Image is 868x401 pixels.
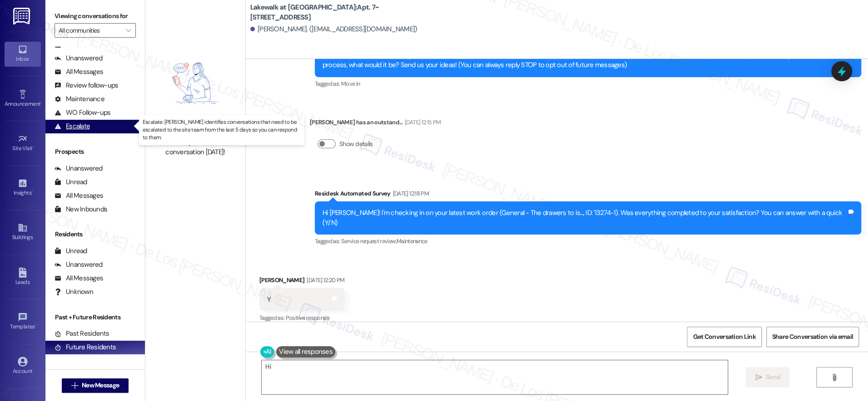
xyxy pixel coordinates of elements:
span: • [40,99,42,106]
div: [PERSON_NAME] has an outstand... [310,117,441,130]
div: Hi [PERSON_NAME]! We're so glad you chose Lakewalk at [GEOGRAPHIC_DATA]! We would love to improve... [322,51,847,70]
div: Tagged as: [315,77,861,90]
img: ResiDesk Logo [13,8,32,24]
span: • [31,188,33,195]
span: • [35,322,36,328]
i:  [755,374,762,381]
div: Unanswered [55,260,103,269]
button: Share Conversation via email [766,327,859,347]
div: Review follow-ups [55,81,118,90]
span: Service request review , [341,237,397,245]
label: Show details [339,139,373,149]
div: Future Residents [55,342,116,352]
a: Leads [5,265,41,289]
span: Positive response [286,314,329,322]
div: Tagged as: [259,311,345,324]
b: Lakewalk at [GEOGRAPHIC_DATA]: Apt. 7~[STREET_ADDRESS] [250,3,432,22]
div: Unanswered [55,164,103,173]
div: Hi [PERSON_NAME]! I'm checking in on your latest work order (General - The drawers to is..., ID: ... [322,208,847,228]
div: Prospects [45,147,145,156]
div: [PERSON_NAME]. ([EMAIL_ADDRESS][DOMAIN_NAME]) [250,24,417,34]
div: Tagged as: [315,235,861,248]
div: All Messages [55,191,103,200]
div: All Messages [55,274,103,283]
span: Send [766,372,780,382]
div: [DATE] 12:20 PM [304,275,344,285]
div: WO Follow-ups [55,108,110,117]
button: New Message [62,378,129,393]
div: Unanswered [55,54,103,63]
button: Send [745,367,789,387]
textarea: Hi {{first_name}}! I see you have a work order in progress. I'm happy to check on the status of w... [262,360,728,394]
div: [PERSON_NAME] [259,275,345,288]
div: New Inbounds [55,205,107,214]
span: Get Conversation Link [693,332,755,342]
span: • [33,144,34,150]
p: Escalate: [PERSON_NAME] identifies conversations that need to be escalated to the site team from ... [143,118,301,142]
div: Unread [55,246,87,256]
i:  [126,27,131,34]
div: Maintenance [55,94,104,104]
a: Buildings [5,220,41,245]
div: Residents [45,230,145,239]
div: [DATE] 12:15 PM [402,117,441,127]
div: Escalate [55,122,90,131]
div: Residesk Automated Survey [315,189,861,201]
span: Move in [341,80,360,88]
div: Unread [55,177,87,187]
i:  [71,382,78,389]
a: Account [5,354,41,378]
div: All Messages [55,67,103,77]
div: [DATE] 12:18 PM [391,189,429,198]
label: Viewing conversations for [55,9,136,23]
div: Past + Future Residents [45,313,145,322]
i:  [831,374,838,381]
a: Site Visit • [5,131,41,156]
button: Get Conversation Link [687,327,761,347]
div: Unknown [55,287,93,297]
div: Y [267,295,271,304]
div: Past Residents [55,329,109,338]
span: New Message [82,381,119,390]
a: Inbox [5,42,41,66]
a: Templates • [5,309,41,334]
span: Share Conversation via email [772,332,853,342]
img: empty-state [155,43,235,123]
a: Insights • [5,176,41,200]
span: Maintenance [397,237,427,245]
input: All communities [59,23,121,38]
